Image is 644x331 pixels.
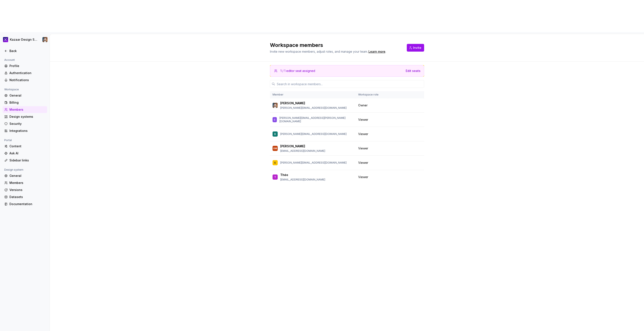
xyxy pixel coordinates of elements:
[9,188,45,192] div: Versions
[270,50,368,53] span: Invite new workspace members, adjust roles, and manage your team.
[274,161,276,165] div: S
[280,178,325,181] p: [EMAIL_ADDRESS][DOMAIN_NAME]
[413,46,421,50] span: Invite
[407,44,424,52] button: Invite
[9,195,45,199] div: Datasets
[3,99,47,106] a: Billing
[3,87,21,92] div: Workspace
[9,49,45,53] div: Back
[9,181,45,185] div: Members
[9,115,45,119] div: Design systems
[280,132,347,136] p: [PERSON_NAME][EMAIL_ADDRESS][DOMAIN_NAME]
[3,186,47,193] a: Versions
[9,107,45,112] div: Members
[3,172,47,179] a: General
[3,48,47,54] a: Back
[3,106,47,113] a: Members
[368,49,385,54] a: Learn more
[42,37,48,42] img: Frederic
[9,71,45,75] div: Authentication
[3,194,47,200] a: Datasets
[280,173,288,177] p: Théo
[3,63,47,69] a: Profile
[9,100,45,105] div: Billing
[9,93,45,98] div: General
[280,69,315,73] div: 1 / 1 editor seat assigned
[3,143,47,150] a: Content
[358,146,368,151] span: Viewer
[274,118,276,122] div: C
[10,37,37,42] div: Kazaar Design System
[3,92,47,99] a: General
[3,113,47,120] a: Design systems
[3,167,25,172] div: Design system
[9,122,45,126] div: Security
[275,80,424,88] input: Search in workspace members...
[3,57,16,63] div: Account
[3,70,47,76] a: Authentication
[3,37,8,42] img: 430d0a0e-ca13-4282-b224-6b37fab85464.png
[280,161,347,164] p: [PERSON_NAME][EMAIL_ADDRESS][DOMAIN_NAME]
[9,174,45,178] div: General
[270,42,402,49] h2: Workspace members
[3,150,47,157] a: Ask AI
[9,144,45,148] div: Content
[3,201,47,207] a: Documentation
[280,149,325,153] p: [EMAIL_ADDRESS][DOMAIN_NAME]
[274,132,276,136] div: D
[406,69,420,73] button: Edit seats
[274,175,276,179] div: T
[9,202,45,206] div: Documentation
[9,129,45,133] div: Integrations
[368,50,386,53] span: .
[358,118,368,122] span: Viewer
[280,101,305,105] p: [PERSON_NAME]
[358,161,368,165] span: Viewer
[280,106,347,110] p: [PERSON_NAME][EMAIL_ADDRESS][DOMAIN_NAME]
[270,91,356,98] th: Member
[279,116,353,123] p: [PERSON_NAME][EMAIL_ADDRESS][PERSON_NAME][DOMAIN_NAME]
[9,78,45,82] div: Notifications
[3,120,47,127] a: Security
[3,157,47,164] a: Sidebar links
[358,175,368,179] span: Viewer
[3,77,47,83] a: Notifications
[273,146,277,151] div: OM
[9,64,45,68] div: Profile
[356,91,388,98] th: Workspace role
[280,144,305,148] p: [PERSON_NAME]
[3,138,13,143] div: Portal
[3,179,47,186] a: Members
[1,35,49,44] button: Kazaar Design SystemFrederic
[3,127,47,134] a: Integrations
[358,103,368,107] span: Owner
[9,151,45,155] div: Ask AI
[273,103,278,108] img: Frederic
[9,158,45,163] div: Sidebar links
[358,132,368,136] span: Viewer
